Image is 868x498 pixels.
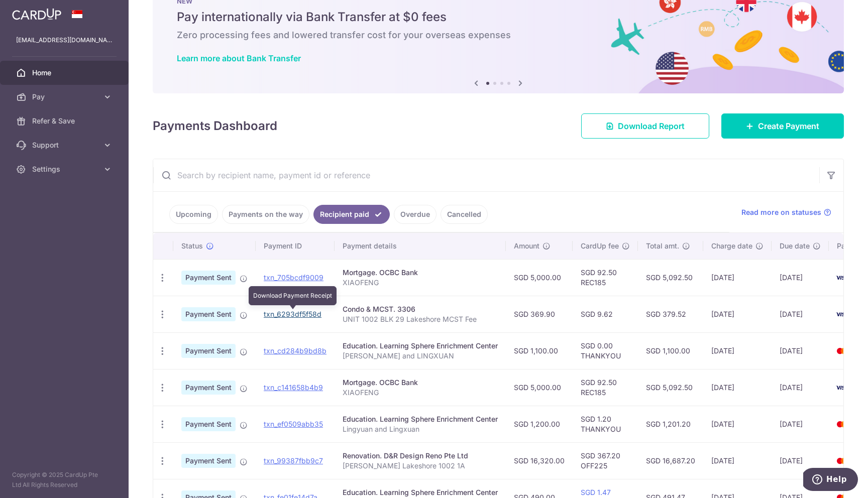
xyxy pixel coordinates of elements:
[772,369,829,406] td: [DATE]
[772,332,829,369] td: [DATE]
[181,271,236,285] span: Payment Sent
[573,369,638,406] td: SGD 92.50 REC185
[703,332,772,369] td: [DATE]
[638,442,703,479] td: SGD 16,687.20
[741,207,821,217] span: Read more on statuses
[343,451,498,461] div: Renovation. D&R Design Reno Pte Ltd
[343,304,498,314] div: Condo & MCST. 3306
[264,310,321,318] a: txn_6293df5f58d
[573,259,638,296] td: SGD 92.50 REC185
[506,296,573,332] td: SGD 369.90
[581,241,619,251] span: CardUp fee
[506,332,573,369] td: SGD 1,100.00
[343,268,498,278] div: Mortgage. OCBC Bank
[506,369,573,406] td: SGD 5,000.00
[832,382,852,394] img: Bank Card
[343,378,498,388] div: Mortgage. OCBC Bank
[506,406,573,442] td: SGD 1,200.00
[181,417,236,431] span: Payment Sent
[638,296,703,332] td: SGD 379.52
[581,488,611,496] a: SGD 1.47
[32,116,98,126] span: Refer & Save
[335,233,506,259] th: Payment details
[343,314,498,324] p: UNIT 1002 BLK 29 Lakeshore MCST Fee
[249,286,337,305] div: Download Payment Receipt
[780,241,810,251] span: Due date
[832,455,852,467] img: Bank Card
[264,273,323,282] a: txn_705bcdf9009
[264,456,323,465] a: txn_99387fbb9c7
[177,53,301,63] a: Learn more about Bank Transfer
[703,442,772,479] td: [DATE]
[832,308,852,320] img: Bank Card
[832,272,852,284] img: Bank Card
[573,332,638,369] td: SGD 0.00 THANKYOU
[758,120,819,132] span: Create Payment
[703,296,772,332] td: [DATE]
[772,442,829,479] td: [DATE]
[343,341,498,351] div: Education. Learning Sphere Enrichment Center
[343,414,498,424] div: Education. Learning Sphere Enrichment Center
[638,369,703,406] td: SGD 5,092.50
[153,159,819,191] input: Search by recipient name, payment id or reference
[573,296,638,332] td: SGD 9.62
[12,8,61,20] img: CardUp
[506,442,573,479] td: SGD 16,320.00
[703,259,772,296] td: [DATE]
[638,259,703,296] td: SGD 5,092.50
[264,420,323,428] a: txn_ef0509abb35
[772,259,829,296] td: [DATE]
[803,468,858,493] iframe: Opens a widget where you can find more information
[177,9,820,25] h5: Pay internationally via Bank Transfer at $0 fees
[343,424,498,434] p: Lingyuan and Lingxuan
[177,29,820,41] h6: Zero processing fees and lowered transfer cost for your overseas expenses
[772,406,829,442] td: [DATE]
[181,381,236,395] span: Payment Sent
[711,241,752,251] span: Charge date
[441,205,488,224] a: Cancelled
[32,140,98,150] span: Support
[181,454,236,468] span: Payment Sent
[703,369,772,406] td: [DATE]
[32,164,98,174] span: Settings
[181,241,203,251] span: Status
[222,205,309,224] a: Payments on the way
[181,344,236,358] span: Payment Sent
[581,113,709,139] a: Download Report
[741,207,831,217] a: Read more on statuses
[169,205,218,224] a: Upcoming
[343,461,498,471] p: [PERSON_NAME] Lakeshore 1002 1A
[772,296,829,332] td: [DATE]
[256,233,335,259] th: Payment ID
[618,120,685,132] span: Download Report
[32,92,98,102] span: Pay
[16,35,113,45] p: [EMAIL_ADDRESS][DOMAIN_NAME]
[343,351,498,361] p: [PERSON_NAME] and LINGXUAN
[638,406,703,442] td: SGD 1,201.20
[32,68,98,78] span: Home
[343,388,498,398] p: XIAOFENG
[638,332,703,369] td: SGD 1,100.00
[646,241,679,251] span: Total amt.
[832,345,852,357] img: Bank Card
[264,383,323,392] a: txn_c141658b4b9
[506,259,573,296] td: SGD 5,000.00
[703,406,772,442] td: [DATE]
[181,307,236,321] span: Payment Sent
[394,205,437,224] a: Overdue
[343,278,498,288] p: XIAOFENG
[721,113,844,139] a: Create Payment
[514,241,539,251] span: Amount
[343,487,498,497] div: Education. Learning Sphere Enrichment Center
[153,117,277,135] h4: Payments Dashboard
[573,406,638,442] td: SGD 1.20 THANKYOU
[573,442,638,479] td: SGD 367.20 OFF225
[832,418,852,430] img: Bank Card
[313,205,390,224] a: Recipient paid
[264,346,327,355] a: txn_cd284b9bd8b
